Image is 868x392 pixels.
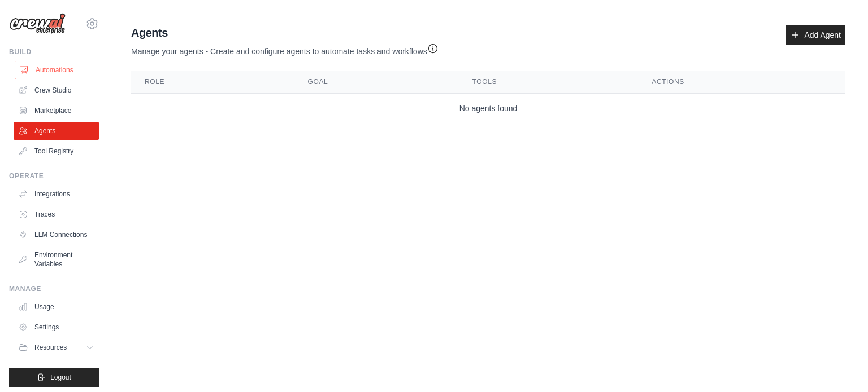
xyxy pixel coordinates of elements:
img: Logo [9,13,66,34]
a: Integrations [14,185,99,203]
h2: Agents [131,25,439,41]
th: Goal [294,71,459,94]
a: Tool Registry [14,142,99,160]
a: Marketplace [14,102,99,120]
th: Tools [459,71,639,94]
a: Add Agent [786,25,845,45]
a: Agents [14,122,99,140]
a: Crew Studio [14,81,99,99]
a: Traces [14,205,99,223]
button: Resources [14,338,99,356]
a: Settings [14,318,99,336]
div: Manage [9,284,99,293]
a: Usage [14,298,99,316]
span: Logout [50,373,71,382]
th: Role [131,71,294,94]
a: Automations [15,61,100,79]
button: Logout [9,368,99,387]
p: Manage your agents - Create and configure agents to automate tasks and workflows [131,41,439,57]
div: Build [9,47,99,56]
a: Environment Variables [14,246,99,273]
td: No agents found [131,94,845,124]
th: Actions [638,71,845,94]
div: Operate [9,171,99,180]
span: Resources [34,343,67,352]
a: LLM Connections [14,226,99,244]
